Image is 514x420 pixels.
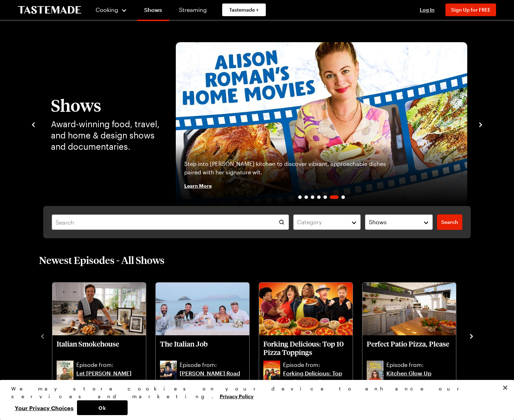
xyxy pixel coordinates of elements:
[477,120,484,128] button: navigate to next item
[52,214,289,230] input: Search
[311,195,314,199] span: Go to slide 3
[57,340,142,359] a: Italian Smokehouse
[57,340,142,356] p: Italian Smokehouse
[77,400,128,415] button: Ok
[51,118,162,152] p: Award-winning food, travel, and home & design shows and documentaries.
[365,214,433,230] button: Shows
[180,369,245,386] a: [PERSON_NAME] Road Trip
[52,280,155,391] div: 1 / 10
[413,6,441,13] button: Log In
[369,218,387,226] span: Shows
[11,385,497,400] div: We may store cookies on your device to enhance our services and marketing.
[263,340,348,356] p: Forking Delicious: Top 10 Pizza Toppings
[160,340,245,356] p: The Italian Job
[259,283,353,335] img: Forking Delicious: Top 10 Pizza Toppings
[367,340,452,356] p: Perfect Patio Pizza, Please
[298,195,302,199] span: Go to slide 1
[11,400,77,415] button: Your Privacy Choices
[96,6,118,13] span: Cooking
[184,160,404,176] p: Step into [PERSON_NAME] kitchen to discover vibrant, approachable dishes paired with her signatur...
[30,120,37,128] button: navigate to previous item
[160,340,245,359] a: The Italian Job
[258,280,362,391] div: 3 / 10
[330,195,339,199] span: Go to slide 6
[386,361,452,369] p: Episode from:
[176,42,467,206] img: Alison Roman's Home Movies
[180,361,245,369] p: Episode from:
[51,96,162,114] h1: Shows
[176,42,467,206] a: Alison Roman's Home MoviesStep into [PERSON_NAME] kitchen to discover vibrant, approachable dishe...
[222,4,266,16] a: Tastemade +
[52,283,146,335] img: Italian Smokehouse
[156,283,249,390] div: The Italian Job
[386,369,452,386] a: Kitchen Glow Up
[39,331,46,340] button: navigate to previous item
[323,195,327,199] span: Go to slide 5
[317,195,321,199] span: Go to slide 4
[263,340,348,359] a: Forking Delicious: Top 10 Pizza Toppings
[52,283,146,390] div: Italian Smokehouse
[362,283,456,390] div: Perfect Patio Pizza, Please
[497,380,513,395] button: Close
[362,280,465,391] div: 4 / 10
[95,1,127,18] button: Cooking
[297,218,347,226] div: Category
[155,280,258,391] div: 2 / 10
[76,369,142,386] a: Let [PERSON_NAME]
[76,361,142,369] p: Episode from:
[341,195,345,199] span: Go to slide 7
[11,385,497,415] div: Privacy
[468,331,475,340] button: navigate to next item
[283,361,348,369] p: Episode from:
[362,283,456,335] img: Perfect Patio Pizza, Please
[39,254,165,266] h2: Newest Episodes - All Shows
[176,42,467,206] div: 6 / 7
[220,393,253,399] a: More information about your privacy, opens in a new tab
[156,283,249,335] img: The Italian Job
[283,369,348,386] a: Forking Delicious: Top 10 Pizza Toppings
[420,7,435,13] span: Log In
[293,214,361,230] button: Category
[304,195,308,199] span: Go to slide 2
[18,6,81,14] a: To Tastemade Home Page
[437,214,462,230] a: filters
[259,283,353,390] div: Forking Delicious: Top 10 Pizza Toppings
[445,4,496,16] button: Sign Up for FREE
[367,340,452,359] a: Perfect Patio Pizza, Please
[184,182,212,189] span: Learn More
[451,7,490,13] span: Sign Up for FREE
[441,219,458,226] span: Search
[229,6,259,13] span: Tastemade +
[137,1,169,21] a: Shows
